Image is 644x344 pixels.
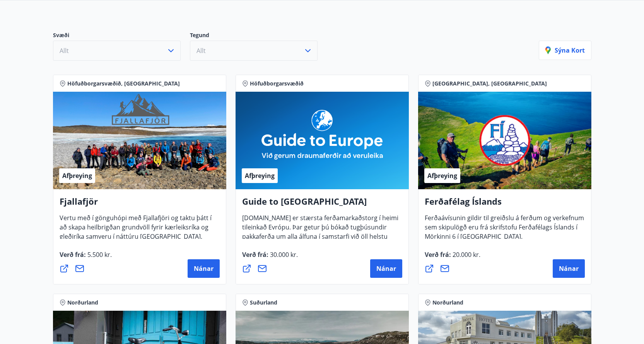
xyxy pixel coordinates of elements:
button: Allt [53,41,181,61]
span: Norðurland [67,299,98,306]
span: Verð frá : [242,250,298,265]
span: Verð frá : [425,250,480,265]
button: Nánar [553,259,585,278]
span: Vertu með í gönguhópi með Fjallafjöri og taktu þátt í að skapa heilbrigðan grundvöll fyrir kærlei... [60,214,212,247]
h4: Fjallafjör [60,195,220,213]
span: 5.500 kr. [86,250,112,259]
span: Höfuðborgarsvæðið, [GEOGRAPHIC_DATA] [67,80,180,87]
span: 20.000 kr. [451,250,480,259]
p: Tegund [190,31,327,41]
span: [GEOGRAPHIC_DATA], [GEOGRAPHIC_DATA] [432,80,547,87]
p: Sýna kort [545,46,585,55]
span: Afþreying [62,171,92,180]
span: Höfuðborgarsvæðið [250,80,304,87]
p: Svæði [53,31,190,41]
span: Norðurland [432,299,463,306]
span: Suðurland [250,299,277,306]
button: Nánar [188,259,220,278]
h4: Ferðafélag Íslands [425,195,585,213]
span: Nánar [194,264,214,273]
span: Afþreying [245,171,275,180]
span: Allt [196,46,206,55]
span: Nánar [559,264,579,273]
h4: Guide to [GEOGRAPHIC_DATA] [242,195,402,213]
span: Ferðaávísunin gildir til greiðslu á ferðum og verkefnum sem skipulögð eru frá skrifstofu Ferðafél... [425,214,584,247]
span: [DOMAIN_NAME] er stærsta ferðamarkaðstorg í heimi tileinkað Evrópu. Þar getur þú bókað tugþúsundi... [242,214,398,265]
button: Sýna kort [539,41,591,60]
span: Allt [60,46,69,55]
span: 30.000 kr. [268,250,298,259]
button: Allt [190,41,318,61]
span: Nánar [376,264,396,273]
span: Afþreying [427,171,457,180]
span: Verð frá : [60,250,112,265]
button: Nánar [370,259,402,278]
